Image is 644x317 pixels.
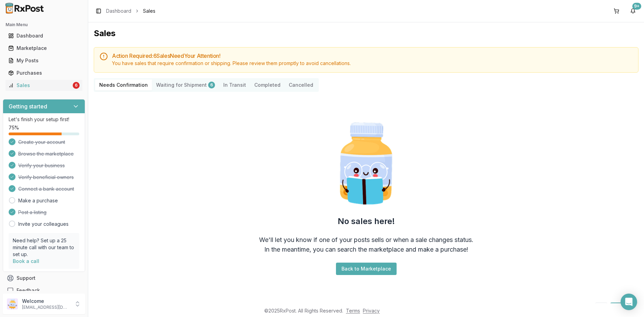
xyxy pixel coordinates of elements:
[3,272,85,284] button: Support
[3,55,85,66] button: My Posts
[94,28,638,39] h1: Sales
[208,82,215,88] div: 6
[18,150,74,157] span: Browse the marketplace
[322,119,410,208] img: Smart Pill Bottle
[17,287,40,294] span: Feedback
[152,80,219,91] button: Waiting for Shipment
[6,42,82,54] a: Marketplace
[8,70,80,76] div: Purchases
[13,258,39,264] a: Book a call
[632,3,641,10] div: 9+
[13,237,75,258] p: Need help? Set up a 25 minute call with our team to set up.
[3,80,85,91] button: Sales6
[106,8,131,14] a: Dashboard
[106,8,155,14] nav: breadcrumb
[6,67,82,79] a: Purchases
[219,80,250,91] button: In Transit
[7,298,18,309] img: User avatar
[3,284,85,297] button: Feedback
[338,216,395,227] h2: No sales here!
[3,67,85,78] button: Purchases
[22,305,70,310] p: [EMAIL_ADDRESS][DOMAIN_NAME]
[6,30,82,42] a: Dashboard
[250,80,285,91] button: Completed
[8,82,71,89] div: Sales
[22,298,70,305] p: Welcome
[8,57,80,64] div: My Posts
[73,82,80,89] div: 6
[18,174,74,181] span: Verify beneficial owners
[95,80,152,91] button: Needs Confirmation
[346,308,360,314] a: Terms
[8,32,80,39] div: Dashboard
[9,124,19,131] span: 75 %
[143,8,155,14] span: Sales
[259,235,473,245] div: We'll let you know if one of your posts sells or when a sale changes status.
[112,60,633,67] div: You have sales that require confirmation or shipping. Please review them promptly to avoid cancel...
[18,209,47,216] span: Post a listing
[112,53,633,59] h5: Action Required: 6 Sale s Need Your Attention!
[8,45,80,52] div: Marketplace
[6,79,82,92] a: Sales6
[627,6,638,17] button: 9+
[9,102,47,110] h3: Getting started
[18,139,65,146] span: Create your account
[363,308,380,314] a: Privacy
[18,221,69,228] a: Invite your colleagues
[336,263,397,275] button: Back to Marketplace
[18,162,65,169] span: Verify your business
[18,197,58,204] a: Make a purchase
[9,116,79,123] p: Let's finish your setup first!
[285,80,317,91] button: Cancelled
[3,3,47,14] img: RxPost Logo
[621,294,637,310] div: Open Intercom Messenger
[6,54,82,67] a: My Posts
[18,186,74,192] span: Connect a bank account
[3,30,85,41] button: Dashboard
[610,303,623,315] button: 1
[264,245,468,254] div: In the meantime, you can search the marketplace and make a purchase!
[3,43,85,54] button: Marketplace
[6,22,82,28] h2: Main Menu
